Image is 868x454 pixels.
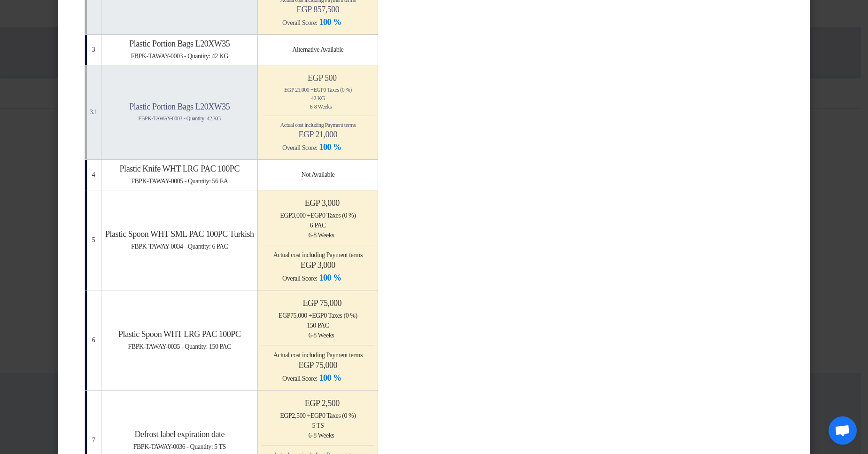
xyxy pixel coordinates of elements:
h4: Plastic Spoon WHT LRG PAC 100PC [105,329,254,339]
span: Overall Score: [282,19,318,26]
span: 6 [310,222,313,229]
span: 100 % [319,142,354,152]
span: egp [312,312,324,319]
td: 3 [85,34,101,65]
span: egp [280,412,292,419]
div: 6-8 Weeks [262,330,374,340]
span: Actual cost including Payment terms [273,352,363,359]
span: 100 % [319,17,354,27]
td: 3.1 [85,65,101,159]
h4: egp 75,000 [262,298,374,308]
div: 6-8 Weeks [262,431,374,440]
span: egp [313,86,323,93]
h4: egp 2,500 [262,398,374,408]
span: FBPK-TAWAY-0003 - Quantity: 42 KG [138,115,221,122]
a: Open chat [829,416,857,445]
h4: Plastic Knife WHT LRG PAC 100PC [105,164,254,174]
span: egp [279,312,290,319]
h4: Plastic Portion Bags L20XW35 [105,39,254,49]
div: 3,000 + 0 Taxes (0 %) [262,211,374,220]
h4: Plastic Portion Bags L20XW35 [105,102,254,112]
span: FBPK-TAWAY-0035 - Quantity: 150 PAC [128,343,232,350]
span: 42 [311,95,316,102]
span: Actual cost including Payment terms [280,122,356,128]
div: Alternative Available [262,45,374,55]
h4: egp 75,000 [262,360,374,370]
td: 6 [85,290,101,390]
span: FBPK-TAWAY-0005 - Quantity: 56 EA [131,178,228,185]
span: KG [317,95,325,102]
h4: egp 500 [262,73,374,83]
div: Not Available [262,170,374,180]
h4: egp 21,000 [262,129,374,140]
span: egp [310,212,322,219]
span: 150 [307,322,316,329]
div: 6-8 Weeks [262,102,374,111]
span: Actual cost including Payment terms [273,251,363,258]
span: Overall Score: [282,375,318,382]
span: egp [284,86,294,93]
span: FBPK-TAWAY-0003 - Quantity: 42 KG [131,53,228,60]
h4: egp 857,500 [262,4,374,15]
h4: Defrost label expiration date [105,429,254,439]
span: 5 [312,422,316,429]
span: 100 % [319,373,341,383]
span: TS [317,422,324,429]
span: egp [280,212,292,219]
span: PAC [314,222,326,229]
td: 4 [85,159,101,190]
h4: egp 3,000 [262,260,374,270]
span: Overall Score: [282,275,318,282]
h4: Plastic Spoon WHT SML PAC 100PC Turkish [105,229,254,239]
h4: egp 3,000 [262,198,374,208]
span: egp [310,412,322,419]
td: 5 [85,190,101,290]
span: FBPK-TAWAY-0034 - Quantity: 6 PAC [131,243,228,250]
div: 75,000 + 0 Taxes (0 %) [262,311,374,321]
span: Overall Score: [282,144,318,151]
span: FBPK-TAWAY-0036 - Quantity: 5 TS [133,443,226,450]
span: PAC [318,322,329,329]
div: 21,000 + 0 Taxes (0 %) [262,86,374,94]
div: 2,500 + 0 Taxes (0 %) [262,411,374,421]
div: 6-8 Weeks [262,230,374,240]
span: 100 % [319,273,341,282]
